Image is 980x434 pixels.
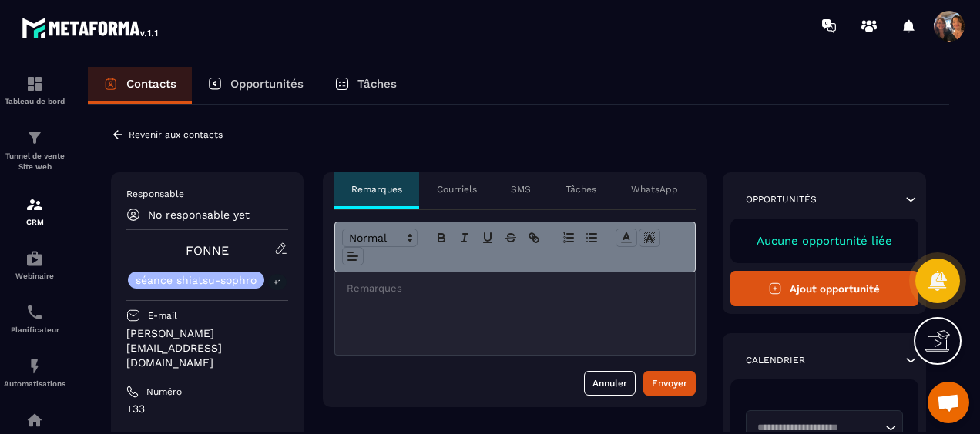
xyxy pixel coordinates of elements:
[268,274,287,290] p: +1
[4,346,65,399] a: automationsautomationsAutomatisations
[4,63,65,117] a: formationformationTableau de bord
[730,271,919,306] button: Ajout opportunité
[25,411,44,429] img: automations
[746,193,817,205] p: Opportunités
[4,117,65,184] a: formationformationTunnel de vente Site web
[746,234,904,248] p: Aucune opportunité liée
[584,371,636,396] button: Annuler
[148,309,177,322] p: E-mail
[4,238,65,292] a: automationsautomationsWebinaire
[126,402,288,416] p: +33
[4,379,65,388] p: Automatisations
[746,354,805,366] p: Calendrier
[4,272,65,280] p: Webinaire
[129,129,223,140] p: Revenir aux contacts
[351,183,402,195] p: Remarques
[192,67,319,104] a: Opportunités
[22,14,160,42] img: logo
[566,183,596,195] p: Tâches
[230,77,304,91] p: Opportunités
[126,77,176,91] p: Contacts
[146,386,182,398] p: Numéro
[631,183,678,195] p: WhatsApp
[126,188,288,200] p: Responsable
[88,67,192,104] a: Contacts
[25,195,44,214] img: formation
[4,218,65,226] p: CRM
[4,97,65,105] p: Tableau de bord
[4,292,65,346] a: schedulerschedulerPlanificateur
[25,129,44,147] img: formation
[652,376,687,391] div: Envoyer
[186,243,229,258] a: FONNE
[25,75,44,93] img: formation
[4,325,65,334] p: Planificateur
[319,67,412,104] a: Tâches
[4,184,65,238] a: formationformationCRM
[136,275,257,285] p: séance shiatsu-sophro
[25,357,44,376] img: automations
[4,151,65,172] p: Tunnel de vente Site web
[126,326,288,370] p: [PERSON_NAME][EMAIL_ADDRESS][DOMAIN_NAME]
[25,249,44,268] img: automations
[928,382,969,423] div: Ouvrir le chat
[357,77,397,91] p: Tâches
[511,183,531,195] p: SMS
[25,303,44,322] img: scheduler
[643,371,696,396] button: Envoyer
[148,209,250,221] p: No responsable yet
[437,183,477,195] p: Courriels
